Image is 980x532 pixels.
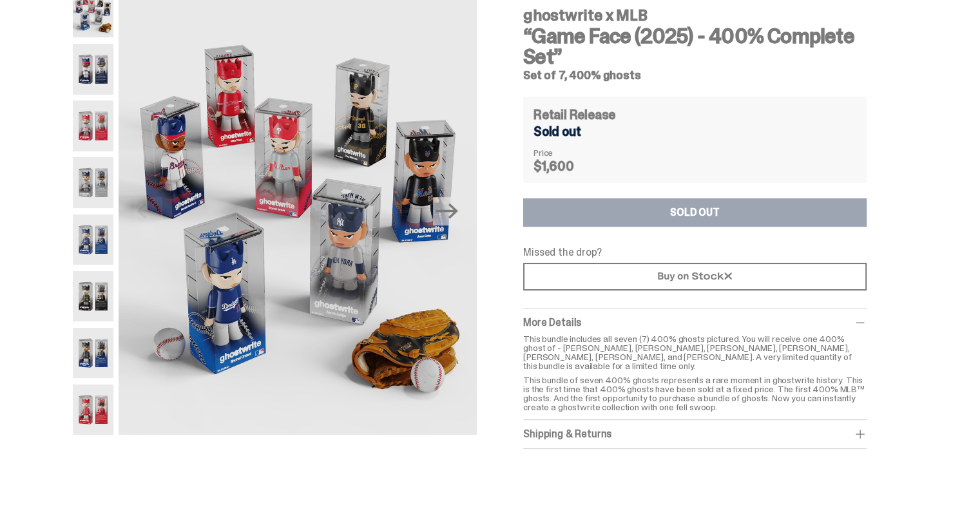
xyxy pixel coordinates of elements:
div: SOLD OUT [670,207,720,218]
img: 08-ghostwrite-mlb-game-face-complete-set-mike-trout.png [73,385,113,435]
p: This bundle of seven 400% ghosts represents a rare moment in ghostwrite history. This is the firs... [523,375,867,412]
button: Next [433,197,461,225]
dd: $1,600 [533,160,598,173]
p: This bundle includes all seven (7) 400% ghosts pictured. You will receive one 400% ghost of - [PE... [523,334,867,370]
dt: Price [533,148,598,157]
h4: Retail Release [533,108,615,121]
img: 07-ghostwrite-mlb-game-face-complete-set-juan-soto.png [73,328,113,378]
img: 03-ghostwrite-mlb-game-face-complete-set-bryce-harper.png [73,100,113,151]
button: SOLD OUT [523,198,867,227]
img: 05-ghostwrite-mlb-game-face-complete-set-shohei-ohtani.png [73,214,113,265]
img: 02-ghostwrite-mlb-game-face-complete-set-ronald-acuna-jr.png [73,44,113,94]
div: Sold out [533,125,856,138]
img: 06-ghostwrite-mlb-game-face-complete-set-paul-skenes.png [73,271,113,321]
span: More Details [523,316,581,329]
div: Shipping & Returns [523,428,867,441]
p: Missed the drop? [523,247,867,258]
h4: ghostwrite x MLB [523,8,867,23]
h3: “Game Face (2025) - 400% Complete Set” [523,26,867,67]
h5: Set of 7, 400% ghosts [523,70,867,81]
img: 04-ghostwrite-mlb-game-face-complete-set-aaron-judge.png [73,157,113,207]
